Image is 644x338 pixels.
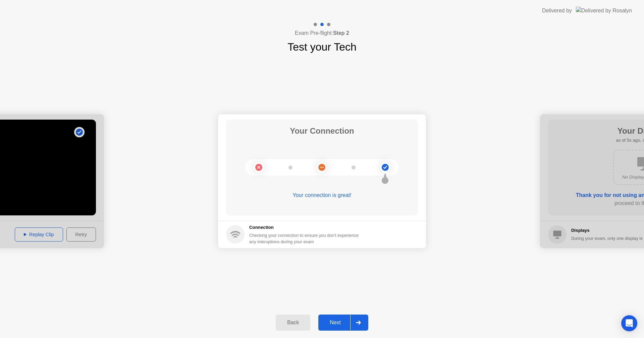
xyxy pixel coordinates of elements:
b: Step 2 [333,30,349,36]
div: Open Intercom Messenger [621,315,637,331]
button: Next [318,315,368,331]
h1: Test your Tech [287,39,357,55]
div: Back [278,320,308,326]
div: Delivered by [542,7,572,15]
img: Delivered by Rosalyn [576,7,632,14]
div: Next [320,320,350,326]
h4: Exam Pre-flight: [295,29,349,37]
h1: Your Connection [290,125,354,137]
div: Your connection is great! [226,191,418,199]
button: Back [276,315,310,331]
div: Checking your connection to ensure you don’t experience any interuptions during your exam [249,232,363,245]
h5: Connection [249,224,363,231]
